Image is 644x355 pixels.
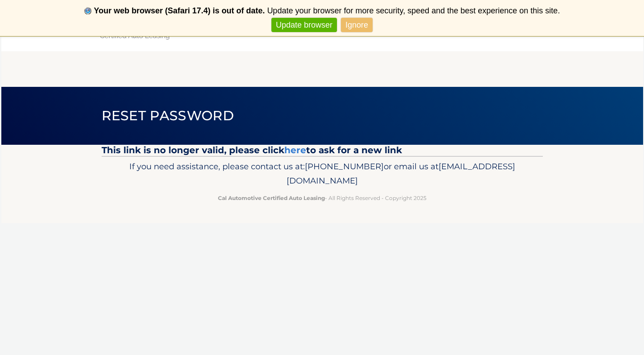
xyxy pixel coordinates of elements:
[271,18,337,33] a: Update browser
[102,107,234,124] span: Reset Password
[107,193,537,203] p: - All Rights Reserved - Copyright 2025
[102,145,543,156] h2: This link is no longer valid, please click to ask for a new link
[287,161,515,186] span: [EMAIL_ADDRESS][DOMAIN_NAME]
[94,6,265,15] b: Your web browser (Safari 17.4) is out of date.
[107,159,537,188] p: If you need assistance, please contact us at: or email us at
[284,145,306,155] a: here
[267,6,560,15] span: Update your browser for more security, speed and the best experience on this site.
[305,161,384,171] span: [PHONE_NUMBER]
[341,18,373,33] a: Ignore
[218,195,325,201] strong: Cal Automotive Certified Auto Leasing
